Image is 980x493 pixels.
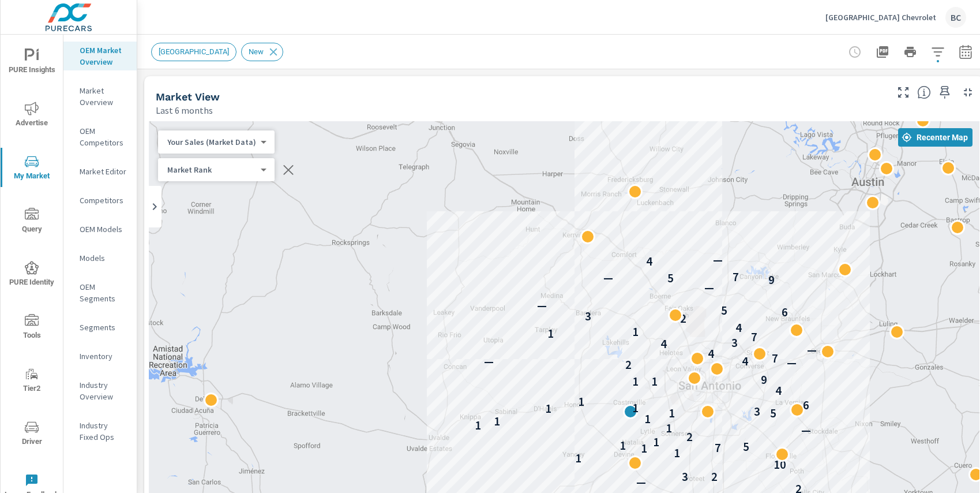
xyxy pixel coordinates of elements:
p: 1 [619,439,626,453]
p: 1 [651,375,658,389]
p: 7 [715,441,721,455]
div: BC [945,7,966,28]
p: 6 [803,398,809,412]
p: Industry Fixed Ops [80,420,127,443]
p: 1 [674,446,680,460]
span: PURE Insights [4,48,59,77]
p: 1 [547,327,554,341]
h5: Market View [156,91,220,103]
p: 9 [768,273,775,287]
p: 1 [653,435,659,449]
p: 7 [733,270,739,284]
button: Recenter Map [898,128,973,147]
p: 3 [585,309,591,323]
div: Competitors [63,192,137,209]
p: 1 [475,419,481,432]
p: 1 [669,406,675,420]
p: — [636,476,646,490]
p: OEM Segments [80,281,127,304]
div: Industry Overview [63,376,137,405]
p: 3 [682,470,688,484]
p: — [787,356,797,370]
p: [GEOGRAPHIC_DATA] Chevrolet [825,12,936,23]
p: 1 [632,375,639,389]
p: 7 [751,330,757,344]
div: Models [63,249,137,267]
button: Select Date Range [954,40,977,64]
p: Industry Overview [80,379,127,402]
div: OEM Market Overview [63,42,137,70]
p: 6 [782,305,788,319]
p: 4 [735,321,742,335]
p: — [713,253,723,267]
button: Minimize Widget [959,83,977,102]
p: OEM Models [80,223,127,235]
p: 1 [575,451,581,465]
p: Your Sales (Market Data) [167,137,256,147]
div: OEM Competitors [63,122,137,151]
span: Tier2 [4,367,59,395]
span: Query [4,208,59,236]
p: Last 6 months [156,103,213,117]
div: Your Sales (Market Data) [158,165,265,175]
p: 7 [772,352,778,365]
button: Apply Filters [926,40,949,64]
p: Market Editor [80,166,127,177]
p: 5 [743,440,749,454]
p: 2 [711,470,718,484]
span: Recenter Map [903,132,968,143]
p: 1 [578,395,584,409]
p: 4 [708,347,714,361]
span: Tools [4,314,59,342]
p: 5 [770,406,776,420]
p: Market Overview [80,85,127,108]
p: 9 [761,373,767,387]
div: Segments [63,319,137,336]
p: 4 [775,384,782,398]
p: — [484,355,494,369]
div: OEM Segments [63,278,137,307]
p: Competitors [80,195,127,206]
span: Find the biggest opportunities in your market for your inventory. Understand by postal code where... [917,85,931,99]
div: OEM Models [63,221,137,238]
p: — [537,299,547,313]
p: 1 [641,442,647,455]
span: Advertise [4,102,59,130]
div: Market Overview [63,82,137,111]
p: 1 [632,401,639,415]
button: Print Report [899,40,922,64]
p: Segments [80,322,127,333]
p: 5 [721,304,727,318]
p: 4 [742,354,748,368]
p: OEM Market Overview [80,44,127,68]
p: 1 [666,421,672,435]
p: 3 [731,336,738,350]
p: 4 [660,337,667,351]
p: Market Rank [167,165,256,175]
p: 5 [667,271,674,285]
p: 1 [644,412,651,426]
p: OEM Competitors [80,125,127,148]
p: — [603,271,613,285]
p: Inventory [80,350,127,362]
p: 2 [680,312,686,326]
p: Models [80,252,127,264]
span: My Market [4,155,59,183]
span: Save this to your personalized report [936,83,954,102]
button: "Export Report to PDF" [871,40,894,64]
p: 10 [774,458,786,472]
p: 2 [686,430,693,444]
span: [GEOGRAPHIC_DATA] [152,47,236,56]
div: Industry Fixed Ops [63,417,137,446]
div: Market Editor [63,163,137,180]
div: Inventory [63,348,137,365]
p: 4 [646,255,652,268]
p: 2 [625,358,632,372]
div: Your Sales (Market Data) [158,137,265,148]
span: Driver [4,420,59,449]
p: 1 [545,402,551,416]
p: — [801,424,811,438]
button: Make Fullscreen [894,83,913,102]
p: 1 [632,325,639,339]
p: — [704,281,714,295]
